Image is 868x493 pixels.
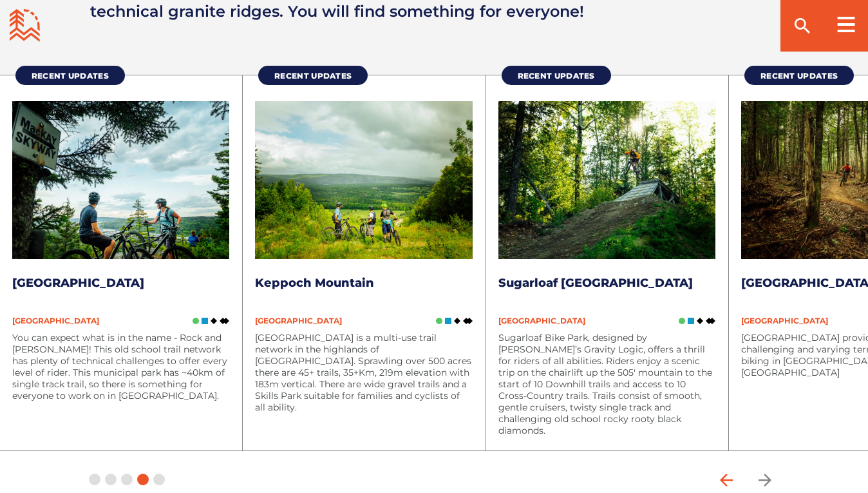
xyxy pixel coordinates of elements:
[255,332,472,413] p: [GEOGRAPHIC_DATA] is a multi-use trail network in the highlands of [GEOGRAPHIC_DATA]. Sprawling o...
[679,318,685,324] img: Green Circle
[193,318,199,324] img: Green Circle
[792,15,813,36] ion-icon: search
[12,276,144,290] a: [GEOGRAPHIC_DATA]
[12,316,99,325] span: [GEOGRAPHIC_DATA]
[755,470,775,490] ion-icon: arrow forward
[255,316,342,325] span: [GEOGRAPHIC_DATA]
[274,71,352,81] span: Recent Updates
[688,318,694,324] img: Blue Square
[211,318,217,324] img: Black Diamond
[706,318,715,324] img: Double Black DIamond
[454,318,460,324] img: Black Diamond
[463,318,473,324] img: Double Black DIamond
[502,66,611,85] a: Recent Updates
[258,66,368,85] a: Recent Updates
[445,318,451,324] img: Blue Square
[697,318,703,324] img: Black Diamond
[518,71,595,81] span: Recent Updates
[760,71,838,81] span: Recent Updates
[32,71,109,81] span: Recent Updates
[744,66,854,85] a: Recent Updates
[255,276,374,290] a: Keppoch Mountain
[498,316,585,325] span: [GEOGRAPHIC_DATA]
[717,470,736,490] ion-icon: arrow back
[498,332,715,436] p: Sugarloaf Bike Park, designed by [PERSON_NAME]’s Gravity Logic, offers a thrill for riders of all...
[220,318,229,324] img: Double Black DIamond
[202,318,208,324] img: Blue Square
[12,332,229,401] p: You can expect what is in the name - Rock and [PERSON_NAME]! This old school trail network has pl...
[436,318,442,324] img: Green Circle
[15,66,125,85] a: Recent Updates
[498,276,693,290] a: Sugarloaf [GEOGRAPHIC_DATA]
[741,316,828,325] span: [GEOGRAPHIC_DATA]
